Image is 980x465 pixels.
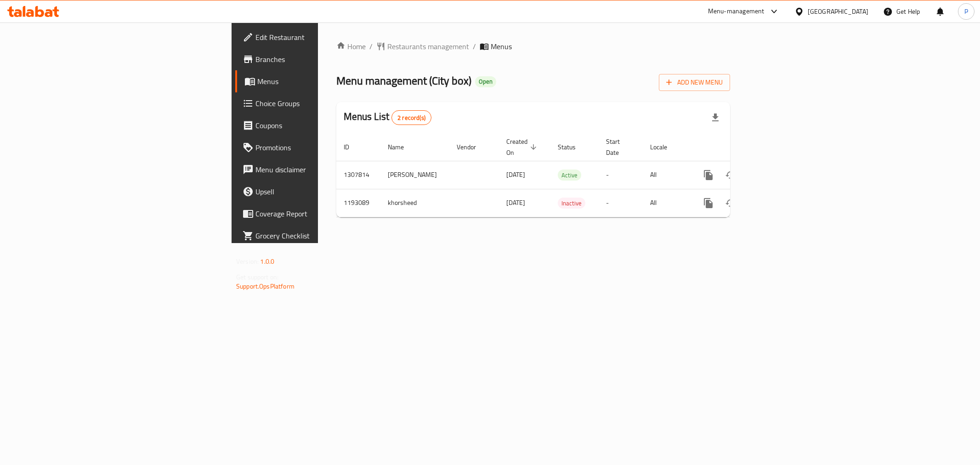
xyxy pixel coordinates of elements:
span: Version: [236,255,259,267]
td: All [643,189,690,217]
span: Status [558,142,588,153]
div: Active [558,170,581,181]
span: Start Date [606,136,632,158]
span: Add New Menu [666,77,723,88]
span: 2 record(s) [392,113,431,122]
a: Coupons [235,114,395,136]
div: Inactive [558,198,585,209]
span: Coupons [255,120,388,131]
span: Inactive [558,198,585,209]
div: [GEOGRAPHIC_DATA] [808,6,868,17]
span: Name [388,142,416,153]
td: - [599,189,643,217]
h2: Menus List [344,110,431,125]
span: Open [475,78,496,85]
span: Menus [257,76,388,87]
span: 1.0.0 [260,255,274,267]
span: Promotions [255,142,388,153]
div: Total records count [391,110,431,125]
th: Actions [690,133,793,161]
span: Active [558,170,581,181]
table: enhanced table [336,133,793,217]
button: more [697,164,719,186]
button: Add New Menu [659,74,730,91]
span: Grocery Checklist [255,230,388,241]
span: Choice Groups [255,98,388,109]
span: Created On [506,136,539,158]
span: Edit Restaurant [255,32,388,43]
a: Edit Restaurant [235,26,395,48]
td: khorsheed [380,189,449,217]
td: All [643,161,690,189]
nav: breadcrumb [336,41,730,52]
a: Grocery Checklist [235,225,395,247]
li: / [473,41,476,52]
div: Menu-management [708,6,765,17]
span: Locale [650,142,679,153]
span: ID [344,142,361,153]
a: Coverage Report [235,203,395,225]
button: Change Status [719,192,742,214]
td: - [599,161,643,189]
div: Export file [704,107,726,129]
span: Menu disclaimer [255,164,388,175]
span: P [964,6,968,17]
a: Branches [235,48,395,70]
a: Promotions [235,136,395,159]
a: Upsell [235,181,395,203]
span: Restaurants management [387,41,469,52]
button: more [697,192,719,214]
button: Change Status [719,164,742,186]
a: Menus [235,70,395,92]
div: Open [475,76,496,87]
span: [DATE] [506,169,525,181]
a: Restaurants management [376,41,469,52]
a: Menu disclaimer [235,159,395,181]
span: Upsell [255,186,388,197]
span: Coverage Report [255,208,388,219]
span: Branches [255,54,388,65]
span: Menu management ( City box ) [336,70,471,91]
span: Get support on: [236,271,278,283]
td: [PERSON_NAME] [380,161,449,189]
span: [DATE] [506,197,525,209]
a: Choice Groups [235,92,395,114]
a: Support.OpsPlatform [236,280,295,292]
span: Vendor [457,142,488,153]
span: Menus [491,41,512,52]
